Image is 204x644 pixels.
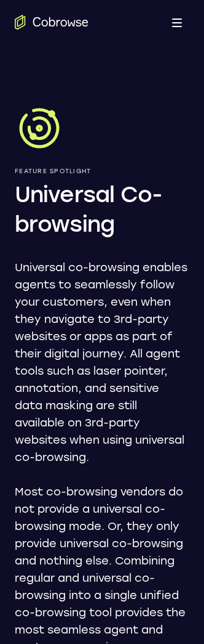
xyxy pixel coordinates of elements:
[15,259,189,466] p: Universal co-browsing enables agents to seamlessly follow your customers, even when they navigate...
[15,180,189,239] h1: Universal Co-browsing
[15,15,88,30] a: Go to the home page
[15,104,64,153] img: Universal Co-browsing
[15,168,189,175] p: Feature Spotlight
